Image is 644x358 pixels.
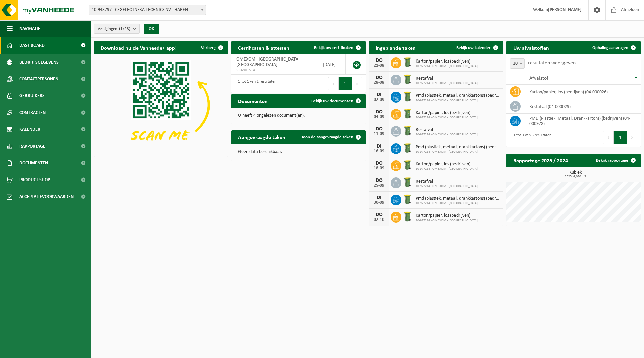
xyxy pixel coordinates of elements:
[238,113,359,118] p: U heeft 4 ongelezen document(en).
[372,149,386,154] div: 16-09
[314,46,353,50] span: Bekijk uw certificaten
[401,125,413,136] img: WB-0240-HPE-GN-50
[401,159,413,171] img: WB-0240-HPE-GN-50
[19,188,74,205] span: Acceptatievoorwaarden
[372,97,386,102] div: 02-09
[19,71,58,87] span: Contactpersonen
[231,41,296,54] h2: Certificaten & attesten
[587,41,640,54] a: Ophaling aanvragen
[506,41,556,54] h2: Uw afvalstoffen
[510,59,524,68] span: 10
[372,109,386,115] div: DO
[19,87,45,104] span: Gebruikers
[98,24,130,34] span: Vestigingen
[372,212,386,217] div: DO
[416,184,478,188] span: 10-977214 - OMEXOM - [GEOGRAPHIC_DATA]
[416,196,500,201] span: Pmd (plastiek, metaal, drankkartons) (bedrijven)
[144,24,159,34] button: OK
[196,41,227,54] button: Verberg
[592,46,628,50] span: Ophaling aanvragen
[416,64,478,68] span: 10-977214 - OMEXOM - [GEOGRAPHIC_DATA]
[236,57,302,67] span: OMEXOM - [GEOGRAPHIC_DATA] - [GEOGRAPHIC_DATA]
[89,5,206,15] span: 10-943797 - CEGELEC INFRA TECHNICS NV - HAREN
[372,166,386,171] div: 18-09
[94,24,140,34] button: Vestigingen(1/28)
[19,155,48,171] span: Documenten
[119,27,130,31] count: (1/28)
[416,150,500,154] span: 10-977214 - OMEXOM - [GEOGRAPHIC_DATA]
[416,116,478,120] span: 10-977214 - OMEXOM - [GEOGRAPHIC_DATA]
[401,56,413,68] img: WB-0240-HPE-GN-50
[416,133,478,137] span: 10-977214 - OMEXOM - [GEOGRAPHIC_DATA]
[510,130,551,145] div: 1 tot 3 van 3 resultaten
[401,74,413,85] img: WB-0240-HPE-GN-50
[372,92,386,97] div: DI
[372,132,386,136] div: 11-09
[372,217,386,222] div: 02-10
[19,171,50,188] span: Product Shop
[94,41,183,54] h2: Download nu de Vanheede+ app!
[416,145,500,150] span: Pmd (plastiek, metaal, drankkartons) (bedrijven)
[416,167,478,171] span: 10-977214 - OMEXOM - [GEOGRAPHIC_DATA]
[603,131,614,144] button: Previous
[369,41,422,54] h2: Ingeplande taken
[372,183,386,188] div: 25-09
[19,54,59,71] span: Bedrijfsgegevens
[372,161,386,166] div: DO
[416,218,478,223] span: 10-977214 - OMEXOM - [GEOGRAPHIC_DATA]
[416,213,478,218] span: Karton/papier, los (bedrijven)
[231,130,292,144] h2: Aangevraagde taken
[529,76,548,81] span: Afvalstof
[416,59,478,64] span: Karton/papier, los (bedrijven)
[401,194,413,205] img: WB-0240-HPE-GN-50
[301,135,353,140] span: Toon de aangevraagde taken
[372,58,386,63] div: DO
[339,77,352,90] button: 1
[416,93,500,98] span: Pmd (plastiek, metaal, drankkartons) (bedrijven)
[372,195,386,200] div: DI
[548,7,582,12] strong: [PERSON_NAME]
[528,60,576,66] label: resultaten weergeven
[627,131,637,144] button: Next
[236,68,313,73] span: VLA901514
[614,131,627,144] button: 1
[401,211,413,222] img: WB-0240-HPE-GN-50
[510,175,641,178] span: 2025: 4,080 m3
[19,104,46,121] span: Contracten
[416,81,478,85] span: 10-977214 - OMEXOM - [GEOGRAPHIC_DATA]
[401,91,413,102] img: WB-0240-HPE-GN-50
[591,154,640,167] a: Bekijk rapportage
[416,127,478,133] span: Restafval
[328,77,339,90] button: Previous
[401,142,413,154] img: WB-0240-HPE-GN-50
[401,108,413,119] img: WB-0240-HPE-GN-50
[510,58,525,69] span: 10
[416,110,478,116] span: Karton/papier, los (bedrijven)
[510,170,641,178] h3: Kubiek
[372,178,386,183] div: DO
[416,98,500,103] span: 10-977214 - OMEXOM - [GEOGRAPHIC_DATA]
[372,80,386,85] div: 28-08
[235,76,276,91] div: 1 tot 1 van 1 resultaten
[401,176,413,188] img: WB-0240-HPE-GN-50
[416,201,500,205] span: 10-977214 - OMEXOM - [GEOGRAPHIC_DATA]
[19,37,45,54] span: Dashboard
[19,20,40,37] span: Navigatie
[318,54,346,75] td: [DATE]
[524,85,641,99] td: karton/papier, los (bedrijven) (04-000026)
[238,150,359,154] p: Geen data beschikbaar.
[372,75,386,80] div: DO
[372,63,386,68] div: 21-08
[296,130,365,144] a: Toon de aangevraagde taken
[524,114,641,128] td: PMD (Plastiek, Metaal, Drankkartons) (bedrijven) (04-000978)
[231,94,274,107] h2: Documenten
[372,126,386,132] div: DO
[311,99,353,103] span: Bekijk uw documenten
[416,76,478,81] span: Restafval
[372,144,386,149] div: DI
[456,46,491,50] span: Bekijk uw kalender
[201,46,216,50] span: Verberg
[416,179,478,184] span: Restafval
[19,138,45,155] span: Rapportage
[524,99,641,114] td: restafval (04-000029)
